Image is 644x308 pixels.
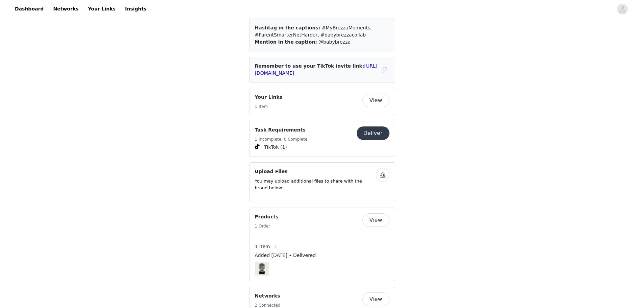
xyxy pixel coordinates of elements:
h5: 1 Incomplete, 0 Complete [255,136,308,142]
span: @babybrezza [318,39,351,45]
h4: Networks [255,292,281,300]
h4: Task Requirements [255,126,308,134]
button: Deliver [357,126,389,140]
a: Dashboard [11,1,48,17]
a: Networks [49,1,82,17]
img: Bottle Washer Pro - All In One Baby Bottle Washer, Sterilizer, Dryer [255,262,269,276]
span: Mention in the caption: [255,39,317,45]
span: Added [DATE] • Delivered [255,252,316,259]
button: View [362,213,389,227]
p: You may upload additional files to share with the brand below. [255,178,376,191]
span: Hashtag in the captions: [255,25,320,30]
a: Insights [121,1,150,17]
div: Products [249,208,395,281]
span: Remember to use your TikTok invite link: [255,63,378,76]
h5: 1 Item [255,103,283,110]
h5: 1 Order [255,223,279,229]
h4: Your Links [255,94,283,101]
h4: Upload Files [255,168,376,175]
a: Your Links [84,1,120,17]
div: avatar [619,4,625,15]
button: View [362,94,389,107]
div: Task Requirements [249,121,395,157]
span: TikTok (1) [264,144,287,151]
button: View [362,292,389,306]
h4: Products [255,213,279,220]
span: 1 Item [255,243,270,250]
